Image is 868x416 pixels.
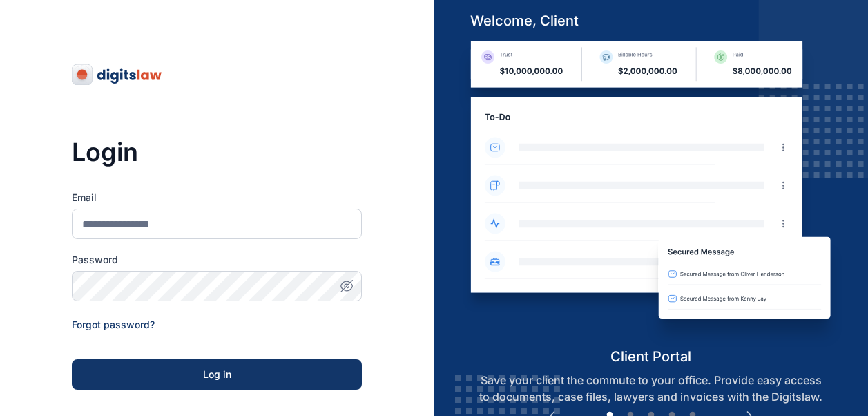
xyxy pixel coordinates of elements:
[459,347,842,366] h5: client portal
[72,359,362,390] button: Log in
[72,253,362,267] label: Password
[459,11,842,30] h5: welcome, client
[459,41,842,347] img: client-portal
[72,138,362,166] h3: Login
[72,319,155,330] a: Forgot password?
[72,191,362,205] label: Email
[72,64,163,86] img: digitslaw-logo
[459,372,842,405] p: Save your client the commute to your office. Provide easy access to documents, case files, lawyer...
[94,368,340,381] div: Log in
